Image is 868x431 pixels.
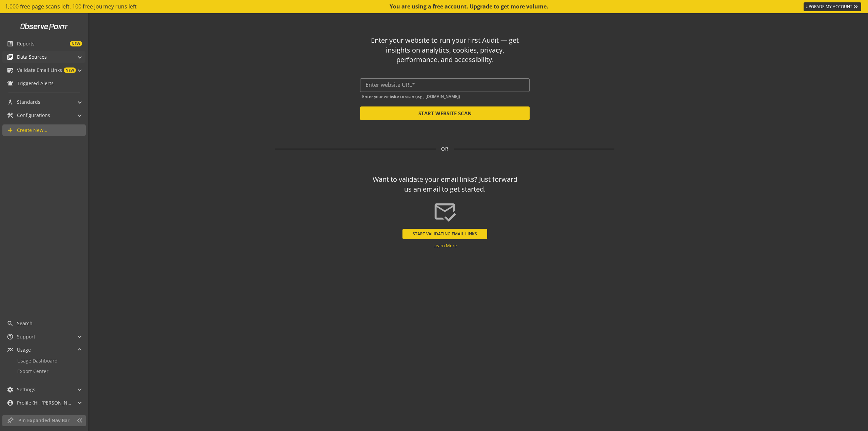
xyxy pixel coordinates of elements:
mat-expansion-panel-header: Standards [2,96,85,108]
span: Profile (Hi, [PERSON_NAME]!) [17,399,71,406]
mat-icon: account_circle [7,399,14,406]
div: Enter your website to run your first Audit — get insights on analytics, cookies, privacy, perform... [370,36,520,65]
span: NEW [64,67,76,73]
span: Reports [17,40,35,47]
a: Learn More [433,242,457,249]
mat-icon: multiline_chart [7,347,14,353]
div: Want to validate your email links? Just forward us an email to get started. [370,175,520,194]
span: Triggered Alerts [17,80,54,87]
span: Standards [17,99,40,105]
mat-icon: notifications_active [7,80,14,87]
span: OR [441,145,449,152]
span: Validate Email Links [17,67,62,74]
mat-expansion-panel-header: Usage [2,344,85,356]
span: Support [17,333,35,340]
span: Usage [17,347,31,353]
span: Pin Expanded Nav Bar [18,417,73,424]
mat-icon: mark_email_read [433,200,457,223]
a: Triggered Alerts [2,78,85,89]
mat-icon: help_outline [7,333,14,340]
span: Export Center [17,368,48,374]
mat-expansion-panel-header: Settings [2,384,85,395]
mat-expansion-panel-header: Profile (Hi, [PERSON_NAME]!) [2,397,85,409]
span: Configurations [17,112,50,119]
span: Search [17,320,33,327]
mat-expansion-panel-header: Validate Email LinksNEW [2,64,85,76]
mat-hint: Enter your website to scan (e.g., [DOMAIN_NAME]) [362,93,460,99]
mat-expansion-panel-header: Data Sources [2,51,85,63]
mat-icon: library_books [7,54,14,60]
input: Enter website URL* [366,82,524,88]
mat-expansion-panel-header: Support [2,331,85,342]
span: Create New... [17,127,47,134]
mat-icon: keyboard_double_arrow_right [852,3,859,10]
a: UPGRADE MY ACCOUNT [804,2,861,11]
mat-icon: construction [7,112,14,119]
span: Usage Dashboard [17,357,58,364]
button: START WEBSITE SCAN [360,106,530,120]
span: Settings [17,386,35,393]
mat-icon: add [7,127,14,134]
mat-icon: mark_email_read [7,67,14,74]
mat-icon: settings [7,386,14,393]
button: START VALIDATING EMAIL LINKS [402,229,487,239]
div: Usage [2,356,85,382]
div: You are using a free account. Upgrade to get more volume. [390,3,549,11]
mat-icon: list_alt [7,40,14,47]
mat-expansion-panel-header: Configurations [2,110,85,121]
a: ReportsNEW [2,38,85,50]
span: Data Sources [17,54,47,60]
span: NEW [70,41,82,46]
span: 1,000 free page scans left, 100 free journey runs left [5,3,137,11]
a: Create New... [2,124,86,136]
a: Search [2,318,85,329]
mat-icon: architecture [7,99,14,105]
mat-icon: search [7,320,14,327]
